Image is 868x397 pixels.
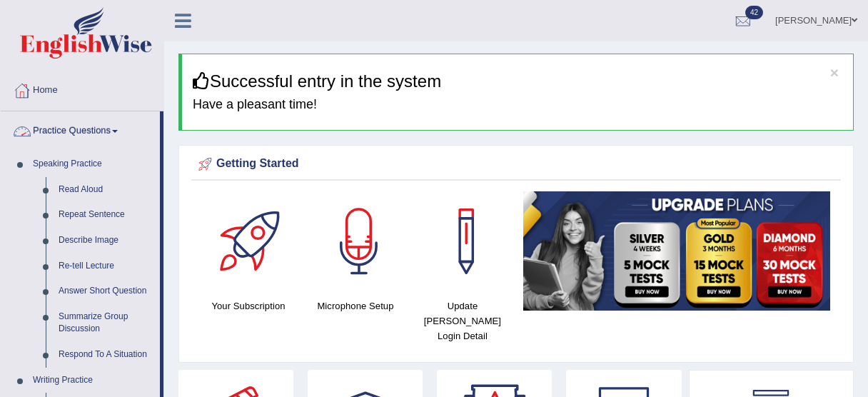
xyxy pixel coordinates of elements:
a: Read Aloud [52,177,160,203]
a: Home [1,71,163,106]
h4: Have a pleasant time! [193,98,842,112]
a: Summarize Group Discussion [52,304,160,342]
a: Answer Short Question [52,278,160,304]
h3: Successful entry in the system [193,72,842,91]
a: Repeat Sentence [52,202,160,228]
h4: Your Subscription [202,298,295,313]
h4: Microphone Setup [309,298,402,313]
a: Respond To A Situation [52,342,160,368]
button: × [830,65,839,80]
a: Speaking Practice [26,151,160,177]
a: Describe Image [52,228,160,253]
a: Re-tell Lecture [52,253,160,279]
h4: Update [PERSON_NAME] Login Detail [416,298,509,343]
div: Getting Started [195,154,837,175]
a: Practice Questions [1,111,160,147]
a: Writing Practice [26,368,160,393]
span: 42 [745,6,763,19]
img: small5.jpg [523,191,830,310]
